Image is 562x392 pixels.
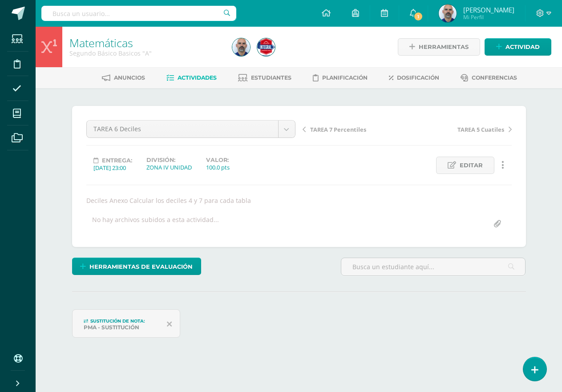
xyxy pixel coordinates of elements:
[313,71,368,85] a: Planificación
[72,258,201,275] a: Herramientas de evaluación
[102,157,132,164] span: Entrega:
[457,125,504,133] span: TAREA 5 Cuatiles
[232,38,250,56] img: 86237826b05a9077d3f6f6be1bc4b84d.png
[389,71,439,85] a: Dosificación
[69,35,133,50] a: Matemáticas
[505,39,540,55] span: Actividad
[439,4,457,22] img: 86237826b05a9077d3f6f6be1bc4b84d.png
[322,74,368,81] span: Planificación
[87,121,295,137] a: TAREA 6 Deciles
[407,125,512,133] a: TAREA 5 Cuatiles
[419,39,469,55] span: Herramientas
[341,258,526,275] input: Busca un estudiante aquí...
[93,164,132,172] div: [DATE] 23:00
[461,71,517,85] a: Conferencias
[146,157,192,163] label: División:
[398,38,480,56] a: Herramientas
[463,13,514,21] span: Mi Perfil
[90,318,145,324] span: Sustitución de nota:
[89,259,193,275] span: Herramientas de evaluación
[83,196,515,205] div: Deciles Anexo Calcular los deciles 4 y 7 para cada tabla
[463,5,514,14] span: [PERSON_NAME]
[238,71,291,85] a: Estudiantes
[206,157,230,163] label: Valor:
[146,163,192,171] div: ZONA IV UNIDAD
[310,125,366,133] span: TAREA 7 Percentiles
[84,324,160,331] div: PMA - Sustitución
[69,36,222,49] h1: Matemáticas
[413,12,423,21] span: 1
[41,6,236,21] input: Busca un usuario...
[93,121,271,137] span: TAREA 6 Deciles
[102,71,145,85] a: Anuncios
[485,38,551,56] a: Actividad
[397,74,439,81] span: Dosificación
[257,38,275,56] img: 0b01a08b21beeb9c19f771c7d5a6519e.png
[114,74,145,81] span: Anuncios
[472,74,517,81] span: Conferencias
[460,157,483,174] span: Editar
[303,125,407,133] a: TAREA 7 Percentiles
[69,49,222,57] div: Segundo Básico Basicos 'A'
[206,163,230,171] div: 100.0 pts
[251,74,291,81] span: Estudiantes
[178,74,217,81] span: Actividades
[92,215,219,233] div: No hay archivos subidos a esta actividad...
[166,71,217,85] a: Actividades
